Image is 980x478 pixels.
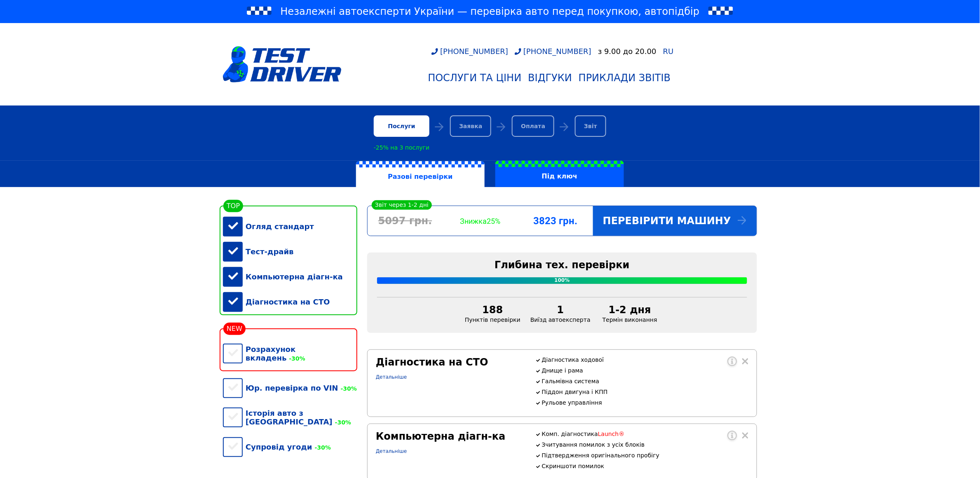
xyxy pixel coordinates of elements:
[598,431,625,437] span: Launch®
[223,264,357,289] div: Компьютерна діагн-ка
[525,69,576,87] a: Відгуки
[431,47,508,56] a: [PHONE_NUMBER]
[495,161,624,187] label: Під ключ
[223,375,357,401] div: Юр. перевірка по VIN
[518,215,593,227] div: 3823 грн.
[490,161,629,187] a: Під ключ
[542,367,748,374] p: Днище і рама
[528,72,572,84] div: Відгуки
[596,304,664,323] div: Термін виконання
[377,259,747,271] div: Глибина тех. перевірки
[598,47,656,56] div: з 9.00 до 20.00
[525,304,596,323] div: Виїзд автоексперта
[376,374,407,380] a: Детальніше
[374,144,429,151] div: -25% на 3 послуги
[542,463,748,469] p: Скриншоти помилок
[542,378,748,384] p: Гальмівна система
[465,304,520,316] div: 188
[460,304,525,323] div: Пунктів перевірки
[223,46,342,82] img: logotype@3x
[542,452,748,459] p: Підтвердження оригінального пробігу
[575,115,606,137] div: Звіт
[579,72,671,84] div: Приклади звітів
[223,337,357,370] div: Розрахунок вкладень
[530,304,591,316] div: 1
[223,434,357,459] div: Супровід угоди
[223,26,342,102] a: logotype@3x
[542,441,748,448] p: Зчитування помилок з усіх блоків
[593,206,757,236] div: Перевірити машину
[663,48,674,55] a: RU
[542,431,748,437] p: Комп. діагностика
[487,217,501,225] span: 25%
[376,431,525,442] div: Компьютерна діагн-ка
[281,5,700,18] span: Незалежні автоексперти України — перевірка авто перед покупкою, автопідбір
[515,47,591,56] a: [PHONE_NUMBER]
[600,304,659,316] div: 1-2 дня
[338,385,357,392] span: -30%
[542,356,748,363] p: Діагностика ходової
[223,239,357,264] div: Тест-драйв
[223,401,357,434] div: Історія авто з [GEOGRAPHIC_DATA]
[223,214,357,239] div: Огляд стандарт
[312,444,331,451] span: -30%
[450,115,491,137] div: Заявка
[287,355,305,362] span: -30%
[376,448,407,454] a: Детальніше
[377,277,747,284] div: 100%
[428,72,521,84] div: Послуги та Ціни
[542,389,748,395] p: Піддон двигуна і КПП
[374,115,429,137] div: Послуги
[512,115,554,137] div: Оплата
[542,399,748,406] p: Рульове управління
[443,217,518,225] div: Знижка
[356,161,485,187] label: Разові перевірки
[424,69,525,87] a: Послуги та Ціни
[223,289,357,314] div: Діагностика на СТО
[333,419,351,426] span: -30%
[368,215,443,227] div: 5097 грн.
[575,69,674,87] a: Приклади звітів
[376,356,525,368] div: Діагностика на СТО
[663,47,674,56] span: RU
